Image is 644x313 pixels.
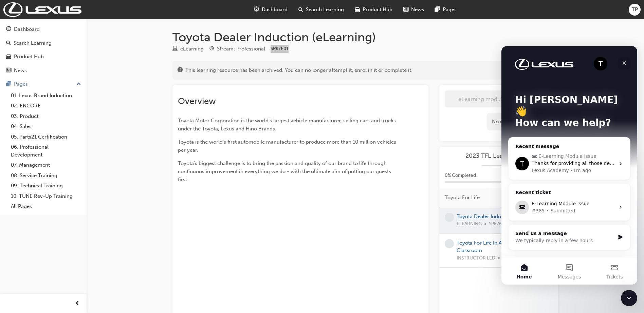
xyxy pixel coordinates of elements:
[56,228,80,233] span: Messages
[14,25,40,33] div: Dashboard
[14,143,122,151] div: Recent ticket
[7,178,129,204] div: Send us a messageWe typically reply in a few hours
[403,5,408,14] span: news-icon
[445,194,480,202] span: Toyota For Life
[178,160,392,183] span: Toyota's biggest challenge is to bring the passion and quality of our brand to life through conti...
[293,3,349,17] a: search-iconSearch Learning
[249,3,293,17] a: guage-iconDashboard
[8,90,84,101] a: 01. Lexus Brand Induction
[172,30,558,45] h1: Toyota Dealer Induction (eLearning)
[457,240,534,254] a: Toyota For Life In Action - Virtual Classroom
[6,26,11,33] span: guage-icon
[14,67,27,75] div: News
[8,111,84,122] a: 03. Product
[178,139,398,153] span: Toyota is the world's first automobile manufacturer to produce more than 10 million vehicles per ...
[8,132,84,142] a: 05. Parts21 Certification
[6,54,11,60] span: car-icon
[429,3,462,17] a: pages-iconPages
[457,254,495,262] span: INSTRUCTOR LED
[6,68,11,74] span: news-icon
[14,53,44,61] div: Product Hub
[8,101,84,111] a: 02. ENCORE
[254,5,259,14] span: guage-icon
[8,160,84,170] a: 07. Management
[8,181,84,191] a: 09. Technical Training
[14,80,28,88] div: Pages
[172,46,178,52] span: learningResourceType_ELEARNING-icon
[3,78,84,90] button: Pages
[3,50,84,63] a: Product Hub
[14,191,113,198] div: We typically reply in a few hours
[30,161,114,168] div: #385 • Submitted
[178,67,183,74] span: exclaim-icon
[355,5,360,14] span: car-icon
[217,45,265,53] div: Stream: Professional
[30,154,114,161] div: E-Learning Module Issue
[209,45,265,53] div: Stream
[411,6,424,14] span: News
[8,201,84,212] a: All Pages
[45,211,90,238] button: Messages
[91,211,136,238] button: Tickets
[105,228,122,233] span: Tickets
[3,22,84,78] button: DashboardSearch LearningProduct HubNews
[6,40,11,46] span: search-icon
[14,184,113,191] div: Send us a message
[445,213,454,222] span: learningRecordVerb_NONE-icon
[8,170,84,181] a: 08. Service Training
[69,121,90,128] div: • 1m ago
[15,228,30,233] span: Home
[178,96,216,106] span: Overview
[629,4,641,16] button: TP
[30,121,68,128] div: Lexus Academy
[271,46,289,51] span: Learning resource code
[501,46,637,285] iframe: Intercom live chat
[3,23,84,36] a: Dashboard
[209,46,214,52] span: target-icon
[349,3,398,17] a: car-iconProduct Hub
[443,6,457,14] span: Pages
[445,90,553,107] button: eLearning module not available
[75,299,80,308] span: prev-icon
[3,37,84,49] a: Search Learning
[621,290,637,306] iframe: Intercom live chat
[435,5,440,14] span: pages-icon
[185,66,412,74] span: This learning resource has been archived. You can no longer attempt it, enrol in it or complete it.
[76,80,81,89] span: up-icon
[632,6,638,14] span: TP
[487,113,547,131] div: No recorded learning
[14,39,52,47] div: Search Learning
[306,6,344,14] span: Search Learning
[445,152,553,160] a: 2023 TFL Learning Plan
[3,2,81,17] img: Trak
[8,191,84,202] a: 10. TUNE Rev-Up Training
[445,172,476,180] span: 0 % Completed
[180,45,204,53] div: eLearning
[7,151,129,171] div: E-Learning Module Issue#385 • Submitted
[8,142,84,160] a: 06. Professional Development
[6,81,11,87] span: pages-icon
[398,3,429,17] a: news-iconNews
[178,118,397,132] span: Toyota Motor Corporation is the world's largest vehicle manufacturer, selling cars and trucks und...
[117,11,129,23] div: Close
[8,121,84,132] a: 04. Sales
[262,6,288,14] span: Dashboard
[172,45,204,53] div: Type
[30,114,338,120] span: Thanks for providing all those details. A ticket has now been created and our team is aiming to r...
[298,5,303,14] span: search-icon
[363,6,392,14] span: Product Hub
[445,239,454,248] span: learningRecordVerb_NONE-icon
[3,64,84,77] a: News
